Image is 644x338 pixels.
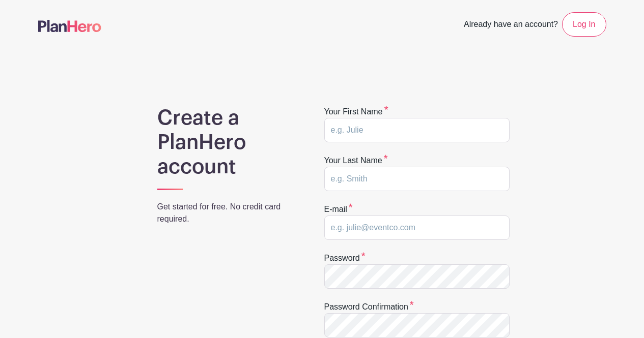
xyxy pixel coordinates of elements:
[324,203,353,216] label: E-mail
[324,167,510,191] input: e.g. Smith
[562,12,606,37] a: Log In
[324,118,510,142] input: e.g. Julie
[324,252,366,264] label: Password
[324,301,414,313] label: Password confirmation
[157,106,298,179] h1: Create a PlanHero account
[157,201,298,225] p: Get started for free. No credit card required.
[464,14,558,37] span: Already have an account?
[324,216,510,240] input: e.g. julie@eventco.com
[324,155,388,167] label: Your last name
[38,20,101,32] img: logo-507f7623f17ff9eddc593b1ce0a138ce2505c220e1c5a4e2b4648c50719b7d32.svg
[324,106,388,118] label: Your first name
